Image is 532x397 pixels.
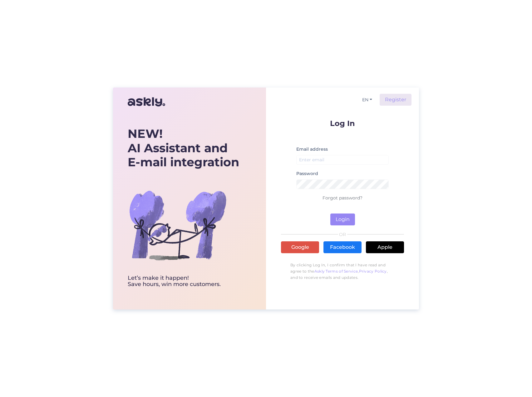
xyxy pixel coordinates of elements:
label: Password [296,170,318,177]
a: Register [380,94,411,106]
a: Apple [366,241,404,253]
input: Enter email [296,155,389,165]
img: Askly [128,94,165,109]
a: Google [281,241,319,253]
p: By clicking Log In, I confirm that I have read and agree to the , , and to receive emails and upd... [281,259,404,284]
button: Login [330,214,355,225]
span: OR [338,232,347,237]
a: Facebook [323,241,362,253]
a: Privacy Policy [359,269,387,274]
label: Email address [296,146,328,153]
a: Forgot password? [323,195,362,201]
p: Log In [281,119,404,127]
b: NEW! [128,126,163,141]
a: Askly Terms of Service [314,269,358,274]
div: Let’s make it happen! Save hours, win more customers. [128,275,239,288]
img: bg-askly [128,175,228,275]
div: AI Assistant and E-mail integration [128,127,239,169]
button: EN [360,95,375,104]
